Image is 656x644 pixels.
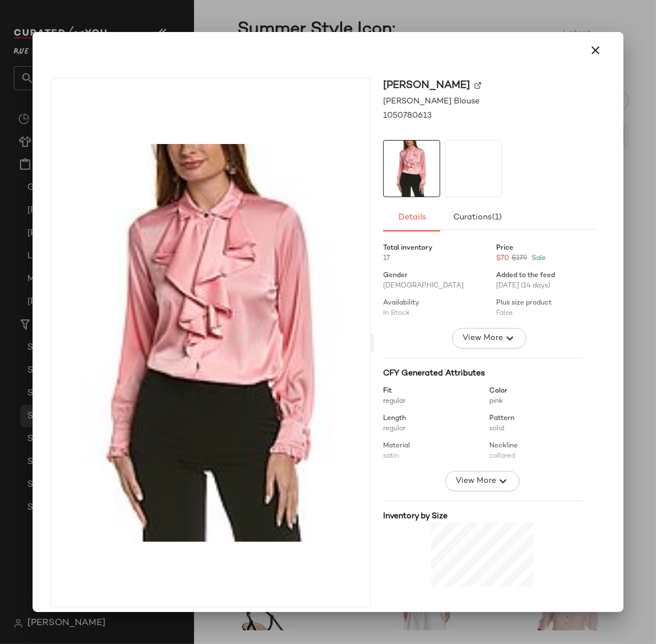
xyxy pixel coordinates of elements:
[474,82,481,89] img: svg%3e
[452,328,526,349] button: View More
[51,144,369,542] img: 1050780613_RLLATH.jpg
[455,474,496,488] span: View More
[452,213,502,222] span: Curations
[492,213,502,222] span: (1)
[397,213,425,222] span: Details
[384,141,440,197] img: 1050780613_RLLATH.jpg
[383,510,582,522] div: Inventory by Size
[383,367,582,379] div: CFY Generated Attributes
[445,471,520,491] button: View More
[383,78,470,93] span: [PERSON_NAME]
[462,331,503,345] span: View More
[383,95,480,107] span: [PERSON_NAME] Blouse
[383,110,432,122] span: 1050780613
